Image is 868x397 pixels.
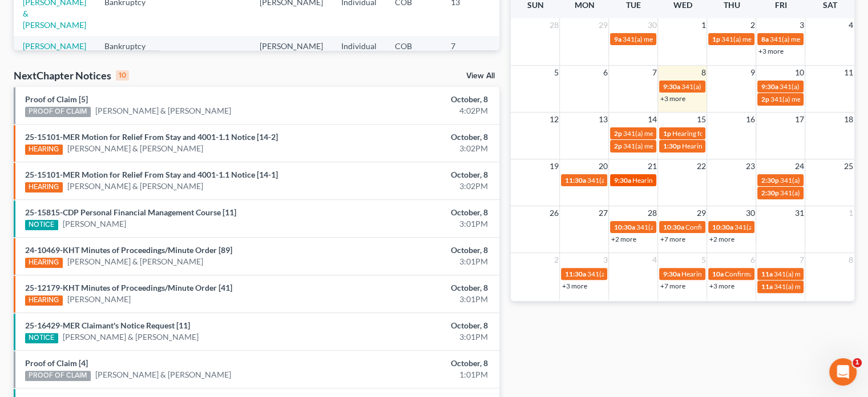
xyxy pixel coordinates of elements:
span: 7 [798,253,805,267]
span: 11 [843,66,854,79]
span: 11:30a [564,270,586,278]
div: HEARING [25,295,63,306]
span: 3 [798,18,805,32]
td: Bankruptcy [95,36,167,57]
span: 1 [853,358,862,367]
span: 30 [646,18,657,32]
span: 6 [749,253,756,267]
span: 2p [613,129,621,138]
span: 1p [712,35,720,43]
a: 24-10469-KHT Minutes of Proceedings/Minute Order [89] [25,245,232,255]
span: 29 [695,206,706,220]
span: 5 [700,253,706,267]
span: 8 [847,253,854,267]
div: October, 8 [341,94,488,105]
a: 25-16429-MER Claimant's Notice Request [11] [25,320,190,330]
iframe: Intercom live chat [829,358,857,386]
div: 3:01PM [341,218,488,230]
span: 2p [761,95,769,103]
span: 9:30a [613,176,631,185]
td: 25-15645 [499,36,554,57]
span: 1p [663,129,671,138]
div: October, 8 [341,320,488,331]
a: +2 more [709,235,734,243]
div: October, 8 [341,207,488,218]
div: 10 [116,70,129,81]
span: 26 [548,206,559,220]
span: 14 [646,113,657,126]
span: 10:30a [663,223,684,231]
span: 27 [597,206,608,220]
span: 28 [548,18,559,32]
a: +7 more [660,235,685,243]
span: 7 [651,66,657,79]
div: October, 8 [341,169,488,181]
span: 8 [700,66,706,79]
span: 341(a) meeting for [PERSON_NAME] [623,142,733,150]
div: HEARING [25,182,63,193]
div: 3:01PM [341,331,488,343]
span: 24 [793,159,805,173]
span: 341(a) meeting for [PERSON_NAME] [636,223,746,231]
span: 341(a) meeting for [PERSON_NAME] & [PERSON_NAME] [623,129,793,138]
span: 10:30a [712,223,733,231]
span: 12 [548,113,559,126]
a: 25-12179-KHT Minutes of Proceedings/Minute Order [41] [25,283,232,292]
a: 25-15101-MER Motion for Relief From Stay and 4001-1.1 Notice [14-2] [25,132,278,142]
span: 9:30a [663,82,680,91]
span: 2 [749,18,756,32]
a: [PERSON_NAME] & [PERSON_NAME] [67,143,203,154]
a: [PERSON_NAME] & [PERSON_NAME] [95,369,231,380]
div: NextChapter Notices [14,69,129,82]
div: 3:02PM [341,181,488,192]
span: 341(a) meeting for [PERSON_NAME] [587,176,697,185]
span: 10 [793,66,805,79]
div: 3:01PM [341,256,488,267]
span: 10a [712,270,723,278]
span: 13 [597,113,608,126]
div: PROOF OF CLAIM [25,107,91,117]
span: 29 [597,18,608,32]
span: 9 [749,66,756,79]
span: 17 [793,113,805,126]
span: Hearing for [PERSON_NAME] & [PERSON_NAME] [672,129,821,138]
span: 19 [548,159,559,173]
a: +7 more [660,282,685,290]
span: 4 [651,253,657,267]
a: [PERSON_NAME] & [PERSON_NAME] [67,256,203,267]
span: 9:30a [761,82,778,91]
span: 11:30a [564,176,586,185]
span: 5 [552,66,559,79]
a: 25-15815-CDP Personal Financial Management Course [11] [25,207,236,217]
td: Individual [332,36,386,57]
a: [PERSON_NAME] [23,41,86,51]
span: 9:30a [663,270,680,278]
span: 25 [843,159,854,173]
div: 1:01PM [341,369,488,380]
a: View All [466,72,495,80]
a: Proof of Claim [5] [25,94,88,104]
span: 22 [695,159,706,173]
span: 31 [793,206,805,220]
span: Confirmation Hearing for [PERSON_NAME] [685,223,815,231]
span: Hearing for [PERSON_NAME] & [PERSON_NAME] [681,142,831,150]
span: 341(a) meeting for [PERSON_NAME] [587,270,697,278]
a: +3 more [758,47,783,55]
span: 8a [761,35,768,43]
span: 21 [646,159,657,173]
a: 25-15101-MER Motion for Relief From Stay and 4001-1.1 Notice [14-1] [25,170,278,179]
div: October, 8 [341,282,488,294]
div: October, 8 [341,358,488,369]
div: HEARING [25,258,63,268]
div: NOTICE [25,220,58,230]
div: PROOF OF CLAIM [25,371,91,381]
span: 9a [613,35,621,43]
span: 2 [552,253,559,267]
span: 1 [700,18,706,32]
a: [PERSON_NAME] [67,294,131,305]
span: 3 [601,253,608,267]
span: 15 [695,113,706,126]
span: 341(a) meeting for [PERSON_NAME] [622,35,732,43]
span: 16 [744,113,756,126]
span: Hearing for [PERSON_NAME] & [PERSON_NAME] [681,270,830,278]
